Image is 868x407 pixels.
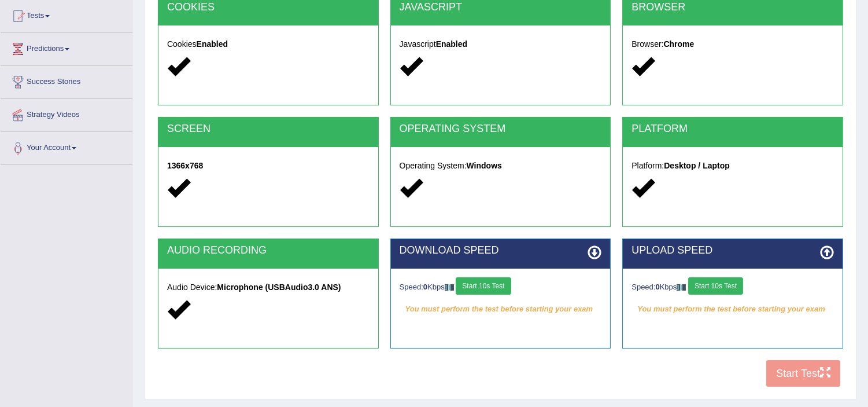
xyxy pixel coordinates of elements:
img: ajax-loader-fb-connection.gif [445,284,454,291]
h2: JAVASCRIPT [400,2,602,13]
strong: 1366x768 [167,161,203,170]
h5: Cookies [167,40,370,49]
h2: OPERATING SYSTEM [400,123,602,135]
a: Your Account [1,132,132,161]
h5: Operating System: [400,162,602,170]
strong: Enabled [197,39,228,49]
strong: 0 [423,283,427,291]
strong: 0 [656,283,660,291]
strong: Desktop / Laptop [664,161,730,170]
div: Speed: Kbps [400,277,602,298]
a: Predictions [1,33,132,62]
h2: PLATFORM [631,123,834,135]
em: You must perform the test before starting your exam [400,300,602,318]
a: Strategy Videos [1,99,132,128]
h2: BROWSER [631,2,834,13]
button: Start 10s Test [456,277,511,295]
strong: Enabled [436,39,467,49]
img: ajax-loader-fb-connection.gif [677,284,686,291]
h2: SCREEN [167,123,370,135]
h2: COOKIES [167,2,370,13]
h5: Audio Device: [167,283,370,292]
strong: Windows [467,161,502,170]
strong: Chrome [664,39,695,49]
em: You must perform the test before starting your exam [631,300,834,318]
h2: UPLOAD SPEED [631,245,834,256]
a: Success Stories [1,66,132,95]
h5: Javascript [400,40,602,49]
h5: Platform: [631,162,834,170]
h5: Browser: [631,40,834,49]
div: Speed: Kbps [631,277,834,298]
h2: AUDIO RECORDING [167,245,370,256]
strong: Microphone (USBAudio3.0 ANS) [217,283,341,292]
h2: DOWNLOAD SPEED [400,245,602,256]
button: Start 10s Test [688,277,743,295]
